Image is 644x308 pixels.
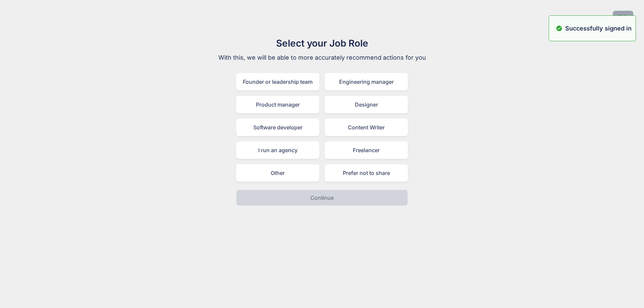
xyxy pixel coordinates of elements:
p: Continue [310,194,334,202]
div: Designer [325,96,408,113]
div: Product manager [236,96,319,113]
p: Successfully signed in [565,24,632,33]
div: Content Writer [325,119,408,136]
button: Continue [236,190,408,206]
p: With this, we will be able to more accurately recommend actions for you [209,53,435,62]
div: Freelancer [325,141,408,159]
div: Founder or leadership team [236,73,319,90]
div: Prefer not to share [325,164,408,182]
img: alert [556,24,562,33]
div: I run an agency [236,141,319,159]
div: Software developer [236,119,319,136]
div: Other [236,164,319,182]
h1: Select your Job Role [209,36,435,50]
div: Engineering manager [325,73,408,90]
button: Skip [613,11,633,23]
